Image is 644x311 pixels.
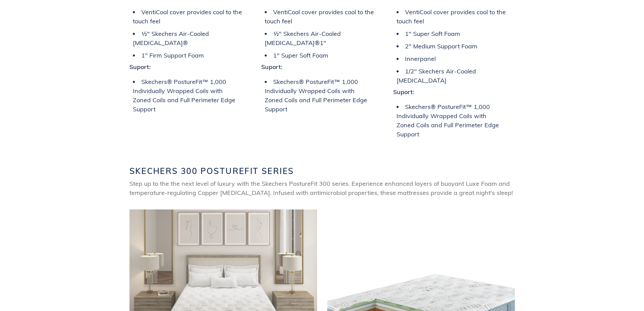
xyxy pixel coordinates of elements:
[133,29,248,47] li: ½" Skechers Air-Cooled [MEDICAL_DATA]®
[133,7,248,26] li: VentiCool cover provides cool to the touch feel
[397,54,511,63] li: Innerpanel
[265,51,380,60] li: 1" Super Soft Foam
[129,63,251,71] h3: Suport:
[133,51,248,60] li: 1" Firm Support Foam
[265,7,380,26] li: VentiCool cover provides cool to the touch feel
[397,29,511,38] li: 1" Super Soft Foam
[265,77,380,114] li: Skechers® PostureFit™ 1,000 Individually Wrapped Coils with Zoned Coils and Full Perimeter Edge S...
[265,29,380,47] li: ½" Skechers Air-Cooled [MEDICAL_DATA]®1"
[397,67,511,85] li: 1/2" Skechers Air-Cooled [MEDICAL_DATA]
[397,102,511,139] li: Skechers® PostureFit™ 1,000 Individually Wrapped Coils with Zoned Coils and Full Perimeter Edge S...
[397,42,511,51] li: 2" Medium Support Foam
[393,88,515,96] h3: Suport:
[261,63,383,71] h3: Suport:
[397,7,511,26] li: VentiCool cover provides cool to the touch feel
[129,180,513,197] span: Step up to the the next level of luxury with the Skechers PostureFit 300 series. Experience enhan...
[129,166,515,176] h2: Skechers 300 Posturefit Series
[133,77,248,114] li: Skechers® PostureFit™ 1,000 Individually Wrapped Coils with Zoned Coils and Full Perimeter Edge S...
